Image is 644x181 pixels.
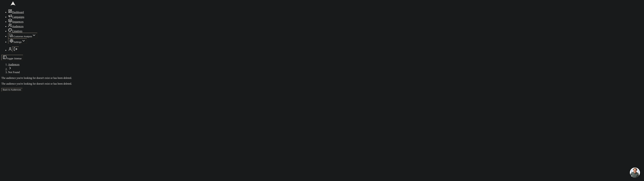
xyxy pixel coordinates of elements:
button: Customer Analysis [8,33,37,38]
span: Toggle Sidebar [7,57,22,60]
a: Campaigns [8,16,24,18]
span: Not Found [8,71,20,74]
span: Settings [13,41,22,43]
p: The audience you're looking for doesn't exist or has been deleted. [1,82,643,85]
a: Sequences [8,20,24,23]
span: Dashboard [12,11,24,14]
span: Customer Analysis [13,35,32,38]
div: The audience you're looking for doesn't exist or has been deleted. [1,77,643,80]
a: Open chat [630,168,640,178]
button: Log out [12,47,19,52]
span: Campaigns [12,16,24,18]
span: Audiences [12,25,24,28]
a: Dashboard [8,11,24,14]
button: Back to Audiences [1,88,23,92]
nav: breadcrumb [1,63,643,74]
button: Toggle Sidebar [1,55,23,60]
span: Sequences [12,20,24,23]
a: Audiences [8,25,24,28]
a: Audiences [8,63,20,66]
span: Creatives [12,30,22,33]
a: Creatives [8,30,22,33]
button: Settings [8,38,27,44]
